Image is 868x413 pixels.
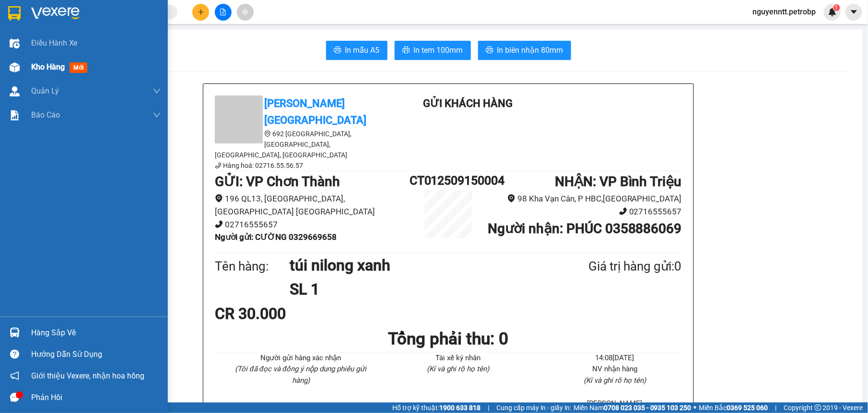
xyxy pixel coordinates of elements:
h1: CT012509150004 [410,171,487,190]
h1: Tổng phải thu: 0 [215,326,682,352]
span: file-add [220,9,226,15]
b: GỬI : VP Chơn Thành [215,174,340,189]
span: printer [486,46,493,55]
span: In biên nhận 80mm [497,44,563,56]
sup: 1 [833,4,840,11]
li: NV nhận hàng [548,364,682,375]
span: down [153,87,161,95]
span: ⚪️ [694,406,697,410]
span: nguyenntt.petrobp [745,6,824,18]
span: Cung cấp máy in - giấy in: [496,402,571,413]
li: Tài xế ký nhân [391,353,525,364]
div: Hàng sắp về [31,326,161,340]
div: Phản hồi [31,390,161,405]
img: warehouse-icon [10,38,20,48]
div: CƯỜNG [8,31,68,43]
span: phone [619,207,627,215]
span: Điều hành xe [31,37,78,49]
button: aim [237,4,254,21]
div: PHÚC [75,31,140,43]
span: down [153,111,161,119]
span: plus [198,9,204,15]
span: Miền Bắc [699,402,768,413]
li: 02716555657 [487,205,682,218]
span: phone [215,220,223,228]
span: message [10,393,19,402]
span: Giới thiệu Vexere, nhận hoa hồng [31,370,144,382]
div: VP Chơn Thành [8,8,68,31]
span: printer [334,46,341,55]
button: file-add [215,4,232,21]
span: Hỗ trợ kỹ thuật: [392,402,481,413]
span: Quản Lý [31,85,59,97]
img: icon-new-feature [828,8,837,16]
img: warehouse-icon [10,62,20,72]
img: solution-icon [10,110,20,120]
span: In tem 100mm [414,44,463,56]
span: notification [10,371,19,380]
span: mới [70,62,87,73]
img: logo-vxr [8,6,21,21]
strong: 0708 023 035 - 0935 103 250 [604,404,692,412]
b: Người gửi : CƯỜNG 0329669658 [215,232,337,242]
div: Tên hàng: [215,257,290,276]
span: environment [215,194,223,202]
button: caret-down [845,4,862,21]
h1: SL 1 [290,277,542,301]
li: 14:08[DATE] [548,353,682,364]
span: Gửi: [8,9,23,19]
li: Người gửi hàng xác nhận [234,353,368,364]
span: Báo cáo [31,109,60,121]
li: Hàng hoá: 02716.55.56.57 [215,160,387,171]
span: question-circle [10,350,19,359]
span: | [775,402,777,413]
span: CR : [7,63,22,73]
span: Nhận: [75,9,98,19]
li: 196 QL13, [GEOGRAPHIC_DATA], [GEOGRAPHIC_DATA] [GEOGRAPHIC_DATA] [215,192,410,218]
span: environment [264,130,271,137]
b: Người nhận : PHÚC 0358886069 [488,221,682,236]
span: Miền Nam [574,402,692,413]
span: caret-down [850,8,858,16]
i: (Kí và ghi rõ họ tên) [427,365,489,373]
div: Giá trị hàng gửi: 0 [542,257,682,276]
span: In mẫu A5 [345,44,380,56]
button: printerIn biên nhận 80mm [478,41,571,60]
b: Gửi khách hàng [423,97,513,109]
b: NHẬN : VP Bình Triệu [555,174,682,189]
span: Kho hàng [31,62,65,71]
button: printerIn tem 100mm [395,41,471,60]
li: [PERSON_NAME] [548,398,682,410]
li: 02716555657 [215,218,410,231]
span: | [488,402,489,413]
strong: 0369 525 060 [727,404,768,412]
h1: túi nilong xanh [290,253,542,277]
span: copyright [815,404,821,411]
span: printer [402,46,410,55]
b: [PERSON_NAME][GEOGRAPHIC_DATA] [264,97,366,126]
span: 1 [835,4,838,11]
strong: 1900 633 818 [439,404,481,412]
div: Hướng dẫn sử dụng [31,347,161,362]
i: (Tôi đã đọc và đồng ý nộp dung phiếu gửi hàng) [235,365,367,385]
img: warehouse-icon [10,86,20,96]
li: 692 [GEOGRAPHIC_DATA], [GEOGRAPHIC_DATA], [GEOGRAPHIC_DATA], [GEOGRAPHIC_DATA] [215,129,387,160]
button: printerIn mẫu A5 [326,41,387,60]
i: (Kí và ghi rõ họ tên) [584,376,646,385]
div: VP Bình Triệu [75,8,140,31]
div: 30.000 [7,62,70,73]
img: warehouse-icon [10,328,20,338]
div: CR 30.000 [215,302,369,326]
li: 98 Kha Vạn Cân, P HBC,[GEOGRAPHIC_DATA] [487,192,682,205]
button: plus [192,4,209,21]
span: aim [242,9,248,15]
span: environment [507,194,516,202]
span: phone [215,162,222,169]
